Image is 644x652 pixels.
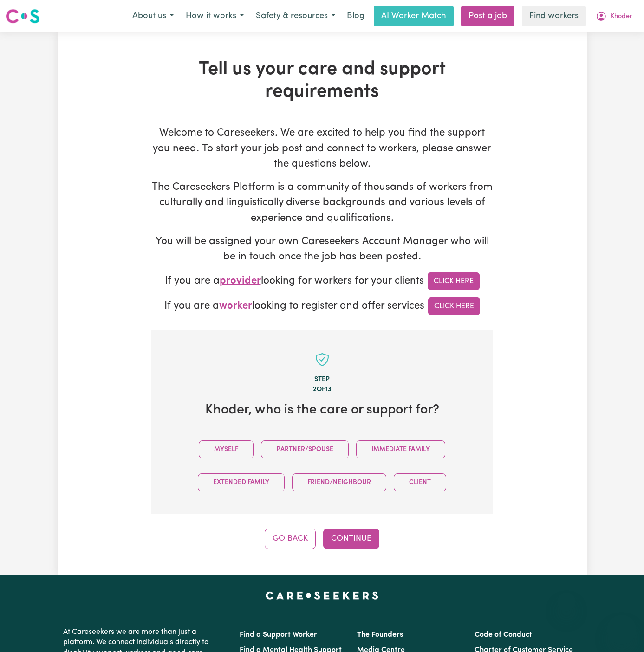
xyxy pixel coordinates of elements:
p: Welcome to Careseekers. We are excited to help you find the support you need. To start your job p... [151,125,493,172]
a: AI Worker Match [374,6,454,26]
p: You will be assigned your own Careseekers Account Manager who will be in touch once the job has b... [151,234,493,265]
button: Friend/Neighbour [292,473,386,491]
a: Code of Conduct [475,631,532,639]
button: Continue [323,529,379,549]
a: Click Here [428,272,480,290]
button: Client [394,473,446,491]
button: Myself [199,440,254,458]
span: provider [220,276,261,286]
div: 2 of 13 [166,384,478,394]
p: If you are a looking for workers for your clients [151,272,493,290]
a: Find a Support Worker [240,631,317,639]
img: Careseekers logo [6,8,40,25]
p: If you are a looking to register and offer services [151,297,493,315]
p: The Careseekers Platform is a community of thousands of workers from culturally and linguisticall... [151,180,493,226]
button: My Account [590,6,638,26]
div: Step [166,374,478,385]
a: Post a job [461,6,514,26]
h2: Khoder , who is the care or support for? [166,402,478,418]
a: Find workers [522,6,586,26]
a: Click Here [428,297,480,315]
button: Extended Family [198,473,285,491]
button: About us [126,6,180,26]
button: Immediate Family [356,440,445,458]
a: Careseekers home page [266,592,378,599]
button: Safety & resources [250,6,341,26]
span: Khoder [611,12,632,22]
a: Careseekers logo [6,6,40,27]
iframe: Button to launch messaging window [607,615,637,645]
a: Blog [341,6,370,26]
button: Partner/Spouse [261,440,349,458]
span: worker [219,301,252,311]
button: Go Back [265,529,316,549]
h1: Tell us your care and support requirements [151,58,493,103]
iframe: Close message [557,593,576,611]
button: How it works [180,6,250,26]
a: The Founders [357,631,403,639]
